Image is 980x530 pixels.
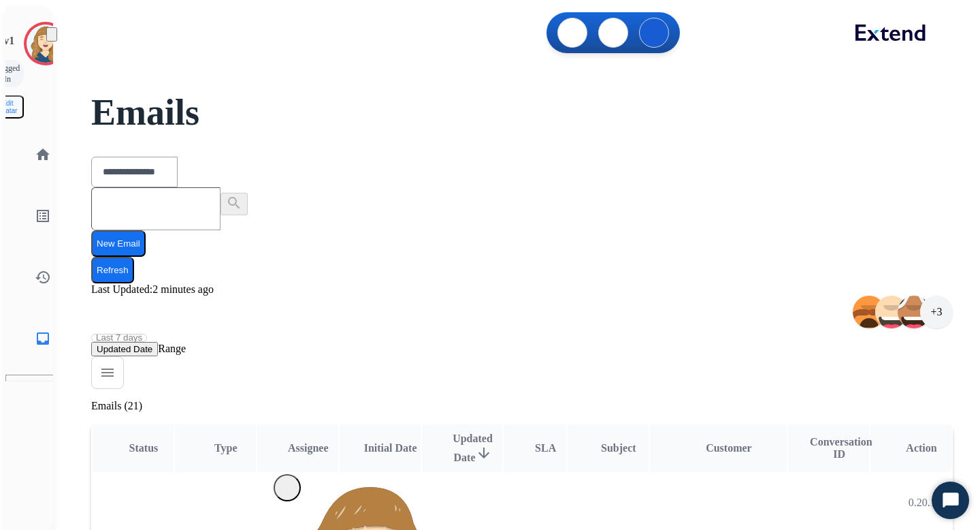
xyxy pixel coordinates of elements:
[214,442,237,454] span: Type
[932,482,969,519] button: Start Chat
[91,343,186,354] span: Range
[91,400,953,412] p: Emails (21)
[909,495,966,511] p: 0.20.1027RC
[35,330,51,347] mat-icon: inbox
[96,335,142,341] span: Last 7 days
[288,442,329,454] span: Assignee
[91,342,158,356] button: Updated Date
[810,436,872,460] span: Conversation ID
[35,146,51,163] mat-icon: home
[91,257,134,283] button: Refresh
[91,99,953,126] h2: Emails
[91,230,146,257] button: New Email
[91,334,147,342] button: Last 7 days
[35,208,51,224] mat-icon: list_alt
[870,424,951,472] th: Action
[453,433,493,463] span: Updated Date
[27,25,65,63] img: avatar
[99,364,116,381] mat-icon: menu
[152,283,214,295] span: 2 minutes ago
[91,283,152,295] span: Last Updated:
[226,195,242,211] mat-icon: search
[129,442,159,454] span: Status
[706,442,752,454] span: Customer
[601,442,636,454] span: Subject
[476,445,492,461] mat-icon: arrow_downward
[941,491,960,510] svg: Open Chat
[535,442,556,454] span: SLA
[920,296,953,328] div: +3
[35,269,51,285] mat-icon: history
[364,442,417,454] span: Initial Date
